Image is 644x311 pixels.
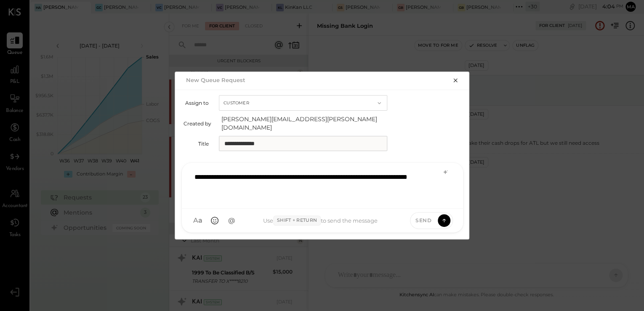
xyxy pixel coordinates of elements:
span: Send [415,217,431,224]
span: @ [228,216,235,225]
span: [PERSON_NAME][EMAIL_ADDRESS][PERSON_NAME][DOMAIN_NAME] [221,115,390,132]
span: a [198,216,202,225]
h2: New Queue Request [186,77,245,83]
label: Assign to [184,100,209,106]
div: Use to send the message [239,215,402,226]
label: Created by [184,120,211,127]
label: Title [184,141,209,147]
button: @ [224,213,239,228]
button: Customer [219,95,387,111]
button: Aa [190,213,205,228]
span: Shift + Return [273,215,321,226]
